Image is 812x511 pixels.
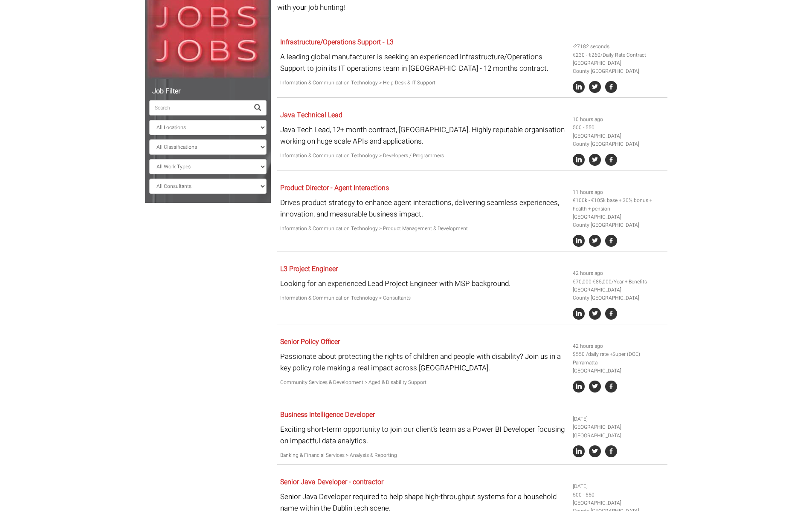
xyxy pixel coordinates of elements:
[573,342,664,350] li: 42 hours ago
[280,337,340,347] a: Senior Policy Officer
[573,115,664,124] li: 10 hours ago
[573,482,664,491] li: [DATE]
[573,269,664,277] li: 42 hours ago
[280,197,566,220] p: Drives product strategy to enhance agent interactions, delivering seamless experiences, innovatio...
[573,132,664,148] li: [GEOGRAPHIC_DATA] County [GEOGRAPHIC_DATA]
[280,451,566,459] p: Banking & Financial Services > Analysis & Reporting
[573,213,664,229] li: [GEOGRAPHIC_DATA] County [GEOGRAPHIC_DATA]
[573,415,664,423] li: [DATE]
[573,124,664,132] li: 500 - 550
[280,152,566,160] p: Information & Communication Technology > Developers / Programmers
[573,423,664,439] li: [GEOGRAPHIC_DATA] [GEOGRAPHIC_DATA]
[280,294,566,302] p: Information & Communication Technology > Consultants
[280,278,566,289] p: Looking for an experienced Lead Project Engineer with MSP background.
[280,79,566,87] p: Information & Communication Technology > Help Desk & IT Support
[280,37,394,47] a: Infrastructure/Operations Support - L3
[280,124,566,147] p: Java Tech Lead, 12+ month contract, [GEOGRAPHIC_DATA]. Highly reputable organisation working on h...
[573,59,664,75] li: [GEOGRAPHIC_DATA] County [GEOGRAPHIC_DATA]
[573,278,664,286] li: €70,000-€85,000/Year + Benefits
[280,110,342,120] a: Java Technical Lead
[573,188,664,196] li: 11 hours ago
[573,350,664,358] li: $550 /daily rate +Super (DOE)
[280,51,566,74] p: A leading global manufacturer is seeking an experienced Infrastructure/Operations Support to join...
[280,410,375,420] a: Business Intelligence Developer
[280,424,566,447] p: Exciting short-term opportunity to join our client’s team as a Power BI Developer focusing on imp...
[280,477,383,487] a: Senior Java Developer - contractor
[280,264,338,274] a: L3 Project Engineer
[573,359,664,375] li: Parramatta [GEOGRAPHIC_DATA]
[573,286,664,302] li: [GEOGRAPHIC_DATA] County [GEOGRAPHIC_DATA]
[280,183,389,193] a: Product Director - Agent Interactions
[149,88,267,95] h5: Job Filter
[280,351,566,374] p: Passionate about protecting the rights of children and people with disability? Join us in a key p...
[280,378,566,387] p: Community Services & Development > Aged & Disability Support
[573,491,664,499] li: 500 - 550
[573,43,664,51] li: -27182 seconds
[573,196,664,213] li: €100k - €105k base + 30% bonus + health + pension
[573,51,664,59] li: €230 - €260/Daily Rate Contract
[149,100,249,115] input: Search
[280,225,566,233] p: Information & Communication Technology > Product Management & Development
